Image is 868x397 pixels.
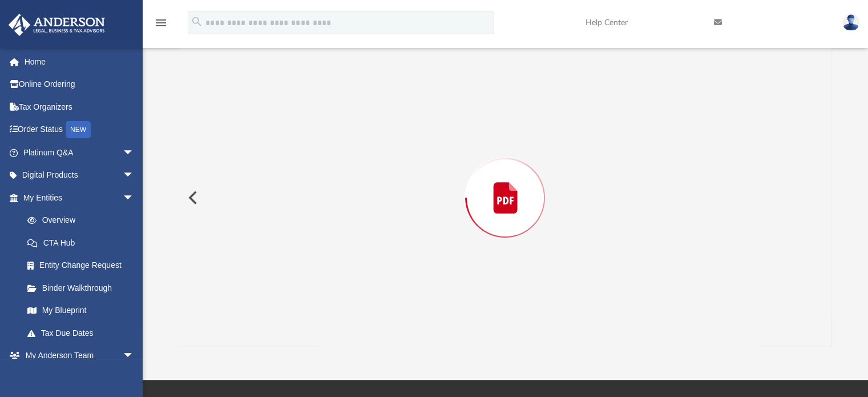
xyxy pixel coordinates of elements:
a: Tax Organizers [8,95,151,118]
img: User Pic [842,14,859,31]
div: NEW [66,121,91,138]
a: Entity Change Request [16,254,151,277]
img: Anderson Advisors Platinum Portal [5,14,108,36]
a: Order StatusNEW [8,118,151,142]
a: Overview [16,209,151,232]
a: Tax Due Dates [16,322,151,344]
a: menu [154,22,168,30]
a: Home [8,50,151,73]
a: My Blueprint [16,299,146,322]
a: Platinum Q&Aarrow_drop_down [8,141,151,164]
a: Binder Walkthrough [16,276,151,299]
span: arrow_drop_down [123,186,146,210]
a: My Anderson Teamarrow_drop_down [8,344,146,367]
button: Previous File [179,182,204,214]
a: Digital Productsarrow_drop_down [8,164,151,187]
span: arrow_drop_down [123,344,146,368]
i: search [191,15,203,28]
span: arrow_drop_down [123,164,146,187]
div: Preview [179,21,832,346]
a: My Entitiesarrow_drop_down [8,186,151,209]
a: Online Ordering [8,73,151,96]
span: arrow_drop_down [123,141,146,165]
a: CTA Hub [16,231,151,254]
i: menu [154,16,168,30]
